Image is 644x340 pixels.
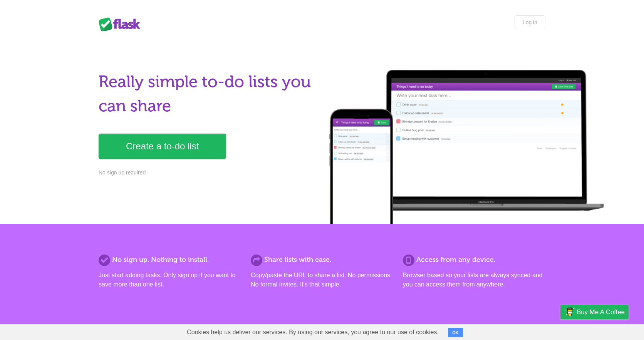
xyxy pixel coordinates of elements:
h2: Access from any device. [403,255,545,265]
h2: Share lists with ease. [251,255,393,265]
a: Buy me a coffee [560,305,629,319]
a: Log in [515,15,545,29]
h2: No sign up. Nothing to install. [99,255,241,265]
p: Browser based so your lists are always synced and you can access them from anywhere. [403,271,545,289]
button: OK [448,328,463,337]
span: Cookies help us deliver our services. By using our services, you agree to our use of cookies. [179,325,446,340]
span: Buy me a coffee [577,305,625,319]
p: No sign up required [99,169,317,177]
img: Buy me a coffee [564,305,575,318]
p: Just start adding tasks. Only sign up if you want to save more than one list. [99,271,241,289]
h1: Really simple to-do lists you can share [99,70,317,118]
div: Flask Lists [99,17,145,31]
p: Copy/paste the URL to share a list. No permissions. No formal invites. It's that simple. [251,271,393,289]
a: Create a to-do list [99,134,226,159]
